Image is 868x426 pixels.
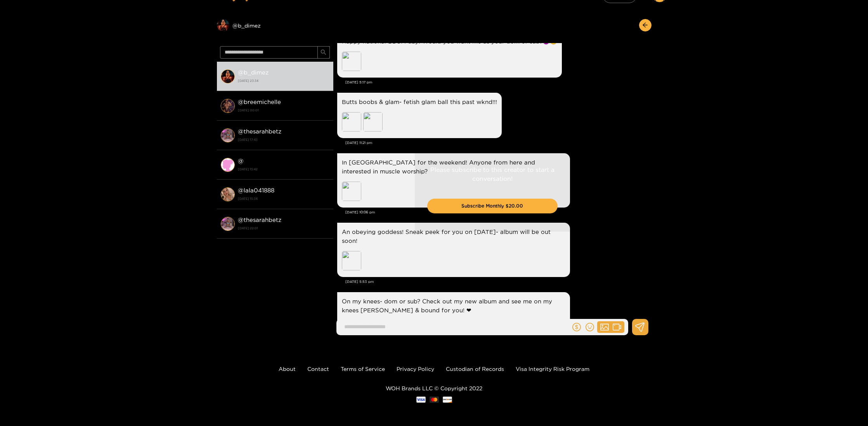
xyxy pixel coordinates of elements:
[279,366,296,372] a: About
[238,158,244,164] strong: @
[221,69,235,83] img: conversation
[446,366,504,372] a: Custodian of Records
[221,99,235,113] img: conversation
[341,366,385,372] a: Terms of Service
[238,136,329,143] strong: [DATE] 17:43
[307,366,329,372] a: Contact
[317,46,330,59] button: search
[238,195,329,202] strong: [DATE] 15:34
[238,225,329,232] strong: [DATE] 22:01
[238,107,329,114] strong: [DATE] 00:01
[238,77,329,84] strong: [DATE] 23:34
[427,165,558,183] p: Please subscribe to this creator to start a conversation!
[221,187,235,201] img: conversation
[221,217,235,231] img: conversation
[639,19,651,31] button: arrow-left
[217,19,333,31] div: @b_dimez
[427,199,558,213] button: Subscribe Monthly $20.00
[221,128,235,142] img: conversation
[238,99,281,105] strong: @ breemichelle
[642,22,648,29] span: arrow-left
[238,166,329,173] strong: [DATE] 15:42
[238,216,281,223] strong: @ thesarahbetz
[221,158,235,172] img: conversation
[238,128,281,135] strong: @ thesarahbetz
[238,187,274,194] strong: @ lala041888
[516,366,589,372] a: Visa Integrity Risk Program
[321,49,326,56] span: search
[238,69,269,76] strong: @ b_dimez
[397,366,434,372] a: Privacy Policy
